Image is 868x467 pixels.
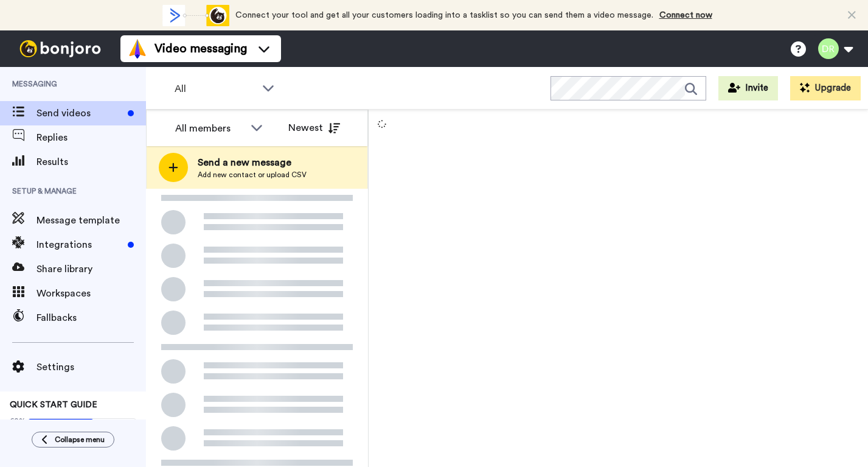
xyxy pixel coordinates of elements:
[32,432,114,448] button: Collapse menu
[279,116,349,140] button: Newest
[10,401,97,409] span: QUICK START GUIDE
[790,76,861,100] button: Upgrade
[659,11,712,19] a: Connect now
[155,40,247,57] span: Video messaging
[198,170,307,180] span: Add new contact or upload CSV
[15,40,106,57] img: bj-logo-header-white.svg
[128,39,147,58] img: vm-color.svg
[36,106,123,121] span: Send videos
[718,76,778,100] button: Invite
[55,435,105,444] span: Collapse menu
[162,5,229,26] div: animation
[175,82,256,96] span: All
[36,130,146,145] span: Replies
[198,155,307,170] span: Send a new message
[36,360,146,374] span: Settings
[175,121,245,136] div: All members
[36,262,146,276] span: Share library
[36,237,123,252] span: Integrations
[36,286,146,301] span: Workspaces
[235,11,653,19] span: Connect your tool and get all your customers loading into a tasklist so you can send them a video...
[10,416,26,426] span: 60%
[36,155,146,169] span: Results
[36,311,146,325] span: Fallbacks
[36,213,146,228] span: Message template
